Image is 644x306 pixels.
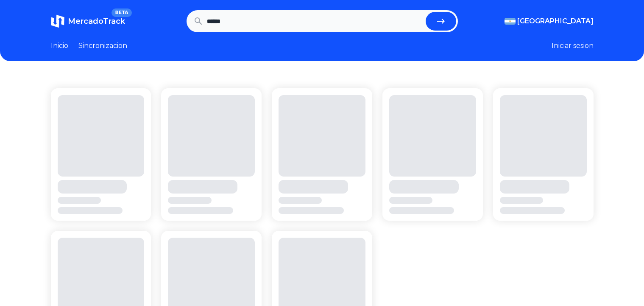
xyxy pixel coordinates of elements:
[505,18,516,25] img: Argentina
[51,41,68,51] a: Inicio
[505,16,594,26] button: [GEOGRAPHIC_DATA]
[517,16,594,26] span: [GEOGRAPHIC_DATA]
[51,14,64,28] img: MercadoTrack
[68,17,125,26] span: MercadoTrack
[51,14,125,28] a: MercadoTrackBETA
[112,8,131,17] span: BETA
[552,41,594,51] button: Iniciar sesion
[78,41,127,51] a: Sincronizacion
